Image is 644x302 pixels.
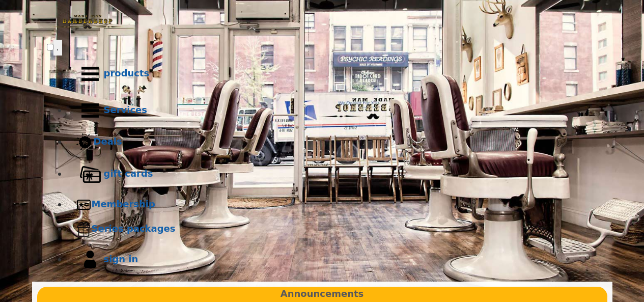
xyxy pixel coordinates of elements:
[94,136,122,147] b: Deals
[53,40,62,56] button: menu toggle
[67,241,598,278] a: sign insign in
[67,156,598,193] a: Gift cardsgift cards
[47,6,128,38] img: Made Man Barbershop logo
[67,129,598,156] a: DealsDeals
[67,56,598,92] a: Productsproducts
[104,254,138,264] b: sign in
[47,44,53,50] input: menu toggle
[67,193,598,217] a: MembershipMembership
[76,133,94,151] img: Deals
[76,197,92,212] img: Membership
[104,104,148,115] b: Services
[67,92,598,129] a: ServicesServices
[76,97,104,124] img: Services
[281,287,364,301] b: Announcements
[67,217,598,241] a: Series packagesSeries packages
[57,42,59,52] span: .
[76,222,92,237] img: Series packages
[76,246,104,273] img: sign in
[76,60,104,88] img: Products
[104,168,153,179] b: gift cards
[76,160,104,188] img: Gift cards
[92,223,176,234] b: Series packages
[92,199,155,209] b: Membership
[104,68,150,78] b: products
